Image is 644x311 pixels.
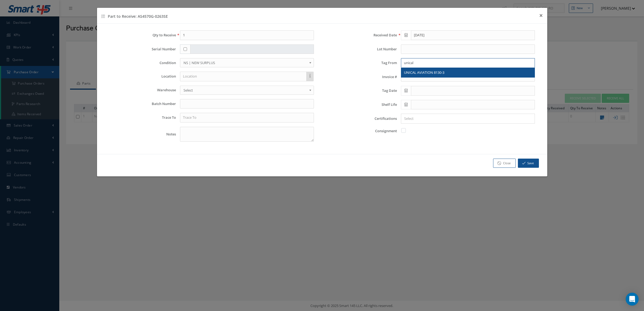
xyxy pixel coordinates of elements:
label: Trace To [105,116,176,120]
h4: Part to Receive: AS4570G-0263SE [101,13,168,19]
label: Shelf Life [326,103,397,107]
label: Condition [105,61,176,65]
span: Select [183,87,307,93]
label: Notes [105,132,176,136]
span: UNICAL AVIATION 8130-3 [404,70,444,75]
label: Received Date [326,33,397,37]
label: Batch Number [105,102,176,106]
input: Tag From [401,58,535,68]
label: Warehouse [105,88,176,92]
label: Tag From [326,61,397,65]
a: Close [493,159,516,168]
label: Invoice # [326,75,397,79]
label: Qty to Receive [105,33,176,37]
input: Trace To [180,113,314,123]
input: Search for option [402,116,532,121]
label: Consignment [326,129,397,133]
div: Open Intercom Messenger [626,293,639,306]
span: NS | NEW SURPLUS [183,60,307,66]
label: Tag Date [326,89,397,93]
span: × [539,11,543,20]
label: Location [105,74,176,78]
label: Serial Number [105,47,176,51]
button: Save [518,159,539,168]
label: Certifications [326,117,397,121]
input: Location [180,72,307,81]
label: Lot Number [326,47,397,51]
